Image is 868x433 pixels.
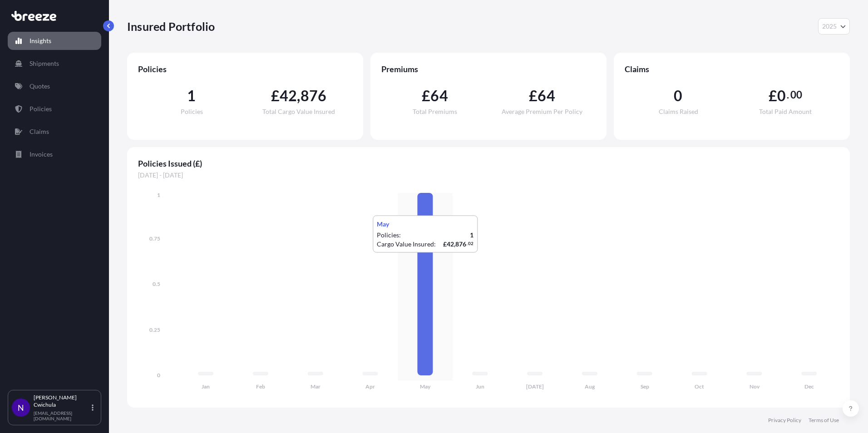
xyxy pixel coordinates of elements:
p: Insured Portfolio [127,19,215,34]
span: 64 [430,89,448,103]
p: Insights [30,36,51,45]
span: Total Premiums [413,108,457,115]
span: Average Premium Per Policy [502,108,582,115]
span: . [787,91,789,98]
span: £ [271,89,280,103]
span: 0 [777,89,786,103]
tspan: Feb [256,383,265,390]
a: Privacy Policy [768,417,801,424]
button: Year Selector [818,18,850,34]
p: Policies [30,104,52,113]
tspan: 1 [157,192,160,198]
tspan: Nov [750,383,760,390]
span: 0 [674,89,682,103]
a: Shipments [8,54,101,73]
span: 876 [301,89,327,103]
span: Policies [181,108,203,115]
span: £ [422,89,430,103]
span: Premiums [381,64,596,74]
span: [DATE] - [DATE] [138,171,839,180]
span: 64 [538,89,555,103]
p: [EMAIL_ADDRESS][DOMAIN_NAME] [34,410,90,421]
tspan: Dec [804,383,814,390]
p: [PERSON_NAME] Cwichula [34,394,90,408]
a: Terms of Use [809,417,839,424]
span: £ [529,89,538,103]
tspan: Aug [585,383,595,390]
tspan: Jan [202,383,210,390]
a: Claims [8,123,101,141]
tspan: Mar [311,383,321,390]
tspan: May [420,383,431,390]
a: Quotes [8,77,101,95]
span: 2025 [822,22,837,31]
span: N [18,403,24,412]
a: Policies [8,100,101,118]
p: Shipments [30,59,59,68]
tspan: Apr [365,383,375,390]
span: Claims Raised [659,108,698,115]
a: Insights [8,32,101,50]
span: £ [769,89,777,103]
span: Total Cargo Value Insured [262,108,335,115]
span: Policies [138,64,352,74]
p: Invoices [30,150,53,159]
tspan: 0.5 [153,280,160,287]
span: 00 [790,91,802,98]
p: Quotes [30,82,50,91]
span: 42 [280,89,297,103]
span: , [297,89,300,103]
p: Claims [30,127,49,136]
a: Invoices [8,145,101,163]
tspan: Sep [641,383,649,390]
tspan: Oct [695,383,704,390]
tspan: Jun [476,383,484,390]
span: Policies Issued (£) [138,158,839,169]
tspan: 0.75 [149,235,160,242]
tspan: 0 [157,372,160,379]
span: Claims [625,64,839,74]
span: 1 [187,89,196,103]
span: Total Paid Amount [759,108,812,115]
tspan: 0.25 [149,326,160,333]
tspan: [DATE] [526,383,544,390]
